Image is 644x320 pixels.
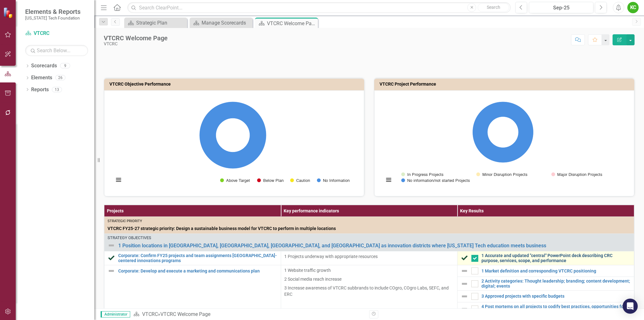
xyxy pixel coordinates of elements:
[127,2,511,13] input: Search ClearPoint...
[284,275,454,284] p: 2 Social media reach increase
[458,251,634,265] td: Double-Click to Edit Right Click for Context Menu
[623,299,638,314] div: Open Intercom Messenger
[458,291,634,302] td: Double-Click to Edit Right Click for Context Menu
[461,255,468,262] img: Completed
[118,243,631,249] a: 1 Position locations in [GEOGRAPHIC_DATA], [GEOGRAPHIC_DATA], [GEOGRAPHIC_DATA], and [GEOGRAPHIC_...
[461,280,468,288] img: Not Defined
[108,225,631,232] span: VTCRC FY25-27 strategic priority: Design a sustainable business model for VTCRC to perform in mul...
[111,95,355,190] svg: Interactive chart
[284,267,454,275] p: 1 Website traffic growth
[481,294,631,299] a: 3 Approved projects with specific budgets
[458,277,634,291] td: Double-Click to Edit Right Click for Context Menu
[551,172,602,177] button: Show Major Disruption Projects
[31,62,57,70] a: Scorecards
[481,279,631,289] a: 2 Activity categories: Thought leadership; branding; content development; digital; events
[191,19,251,27] a: Manage Scorecards
[55,75,65,81] div: 26
[627,2,639,13] button: KC
[31,86,49,93] a: Reports
[160,311,210,317] div: VTCRC Welcome Page
[284,253,454,260] p: 1 Projects underway with appropriate resources
[458,302,634,316] td: Double-Click to Edit Right Click for Context Menu
[136,19,186,27] div: Strategic Plan
[108,255,115,262] img: Completed
[290,178,310,183] button: Show Caution
[281,251,458,265] td: Double-Click to Edit
[481,269,631,273] a: 1 Market definition and corresponding VTCRC positioning
[25,8,80,15] span: Elements & Reports
[118,253,278,263] a: Corporate: Confirm FY25 projects and team assignments [GEOGRAPHIC_DATA]-centered innovations prog...
[104,42,168,46] div: VTCRC
[461,305,468,313] img: Not Defined
[199,102,266,169] path: No Information, 3.
[126,19,186,27] a: Strategic Plan
[384,176,393,184] button: View chart menu, Chart
[104,217,634,234] td: Double-Click to Edit
[104,251,281,265] td: Double-Click to Edit Right Click for Context Menu
[380,82,631,87] h3: VTCRC Project Performance
[220,178,250,183] button: Show Above Target
[142,311,158,317] a: VTCRC
[104,35,168,42] div: VTCRC Welcome Page
[476,172,528,177] button: Show Minor Disruption Projects
[267,20,316,27] div: VTCRC Welcome Page
[114,176,123,184] button: View chart menu, Chart
[529,2,593,13] button: Sep-25
[104,265,281,316] td: Double-Click to Edit Right Click for Context Menu
[284,284,454,297] p: 3 Increase awareness of VTCRC subbrands to include COgro, COgro Labs, SEFC, and ERC
[461,293,468,300] img: Not Defined
[133,311,364,318] div: »
[111,95,358,190] div: Chart. Highcharts interactive chart.
[108,242,115,249] img: Not Defined
[257,178,283,183] button: Show Below Plan
[481,253,631,263] a: 1 Accurate and updated "central" PowerPoint deck describing CRC purpose, services, scope, and per...
[281,265,458,316] td: Double-Click to Edit
[101,311,130,317] span: Administrator
[317,178,349,183] button: Show No Information
[478,3,509,12] button: Search
[381,95,625,190] svg: Interactive chart
[25,15,80,20] small: [US_STATE] Tech Foundation
[401,172,444,177] button: Show In Progress Projects
[472,102,533,163] path: No information/not started Projects, 19.
[458,265,634,277] td: Double-Click to Edit Right Click for Context Menu
[461,267,468,275] img: Not Defined
[108,267,115,275] img: Not Defined
[108,236,631,240] div: Strategy Objectives
[487,5,500,10] span: Search
[31,74,52,81] a: Elements
[381,95,628,190] div: Chart. Highcharts interactive chart.
[401,178,469,183] button: Show No information/not started Projects
[109,82,361,87] h3: VTCRC Objective Performance
[531,4,591,12] div: Sep-25
[118,269,278,273] a: Corporate: Develop and execute a marketing and communications plan
[52,87,62,92] div: 13
[481,304,631,314] a: 4 Post mortems on all projects to codify best practices, opportunities for improvement, and decis...
[104,234,634,251] td: Double-Click to Edit Right Click for Context Menu
[202,19,251,27] div: Manage Scorecards
[25,30,88,37] a: VTCRC
[108,219,631,224] div: Strategic Priority
[3,7,14,18] img: ClearPoint Strategy
[25,45,88,56] input: Search Below...
[60,63,70,69] div: 9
